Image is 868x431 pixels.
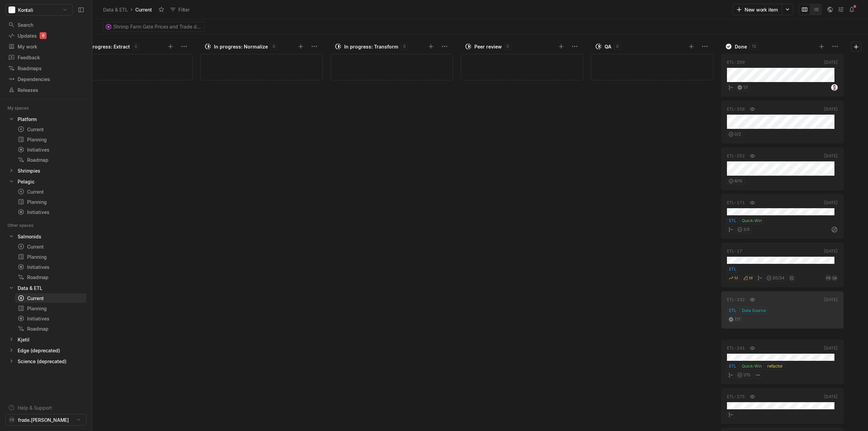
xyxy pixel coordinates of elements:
span: FR [10,416,14,423]
div: [DATE] [824,200,838,206]
div: grid [331,52,456,431]
div: Current [18,295,84,302]
span: ETL [729,308,736,314]
a: Planning [15,197,86,207]
a: Planning [15,303,86,313]
span: ETL [729,218,736,224]
div: ETL-171[DATE]ETLQuick-Win3/5 [721,192,844,241]
a: Initiatives [15,262,86,272]
span: 8 / 10 [734,178,743,184]
a: Platform [5,114,86,124]
a: ETL-275[DATE] [721,388,844,424]
span: Shrimp Farm Gate Prices and Trade data [113,22,202,32]
span: 0 / 2 [734,131,741,137]
span: GA [832,275,836,281]
div: grid [721,52,847,431]
div: Science (deprecated) [18,358,66,365]
a: Edge (deprecated) [5,346,86,355]
span: ETL [729,266,736,272]
a: Releases [5,85,86,95]
div: My work [8,43,84,50]
a: Current [15,187,86,196]
a: Science (deprecated) [5,356,86,366]
a: ETL-256[DATE]0/2 [721,101,844,143]
div: ETL-17 [727,248,742,254]
a: Roadmap [15,155,86,164]
span: Kontali [18,6,33,14]
div: ETL-275 [727,394,745,400]
div: Planning [18,305,84,312]
a: ETL-252[DATE]8/10 [721,148,844,190]
div: Current [18,243,84,250]
div: ETL-241 [727,345,745,351]
div: 0 [401,43,408,50]
a: Initiatives [15,207,86,217]
div: grid [70,52,196,431]
div: Planning [18,198,84,205]
div: Updates [8,32,84,39]
div: Initiatives [18,315,84,322]
div: Shrimpies [18,167,40,174]
a: Salmonids [5,232,86,241]
div: ETL-275[DATE] [721,386,844,426]
a: Current [15,242,86,251]
button: New work item [733,4,782,15]
div: ETL-299[DATE]1/1 [721,52,844,99]
a: Planning [15,135,86,144]
div: ETL-252 [727,153,745,159]
a: Data & ETL [5,283,86,293]
span: 3 / 5 [743,227,750,233]
div: [DATE] [824,153,838,159]
div: Releases [8,86,84,94]
div: Salmonids [18,233,41,240]
div: Help & Support [18,404,52,411]
img: profilbilde_kontali.png [831,84,838,91]
a: Search [5,20,86,30]
div: Data & ETL [18,285,42,292]
span: 7 / 7 [734,316,741,322]
div: Initiatives [18,209,84,216]
a: Initiatives [15,145,86,154]
div: Edge (deprecated) [18,347,60,354]
div: In progress: Normalize [214,43,268,50]
a: ETL-232[DATE]ETLData Source7/7 [721,291,844,329]
div: [DATE] [824,297,838,303]
span: ETL [729,363,736,369]
div: Kjetil [18,336,29,343]
a: Initiatives [15,314,86,323]
a: Current [15,293,86,303]
div: Done [735,43,747,50]
a: Feedback [5,52,86,62]
a: Planning [15,252,86,261]
a: ETL-17[DATE]ETLMM30/34FRGA [721,243,844,287]
div: Other spaces [7,222,42,229]
a: Data & ETL [102,5,129,14]
div: Initiatives [18,263,84,271]
a: Updates6 [5,31,86,41]
span: FR [826,275,830,281]
div: Platform [18,116,37,123]
div: grid [461,52,586,431]
div: 0 [271,43,277,50]
div: 0 [133,43,139,50]
span: Quick-Win [742,218,762,224]
div: Dependencies [8,76,84,83]
div: grid [591,52,716,431]
div: Roadmaps [8,65,84,72]
a: Pelagic [5,177,86,186]
div: ETL-17[DATE]ETLMM30/34FRGA [721,241,844,289]
div: Pelagic [18,178,35,185]
div: ETL-252[DATE]8/10 [721,145,844,192]
a: ETL-299[DATE]1/1 [721,54,844,97]
span: M [749,275,753,281]
a: Kjetil [5,335,86,344]
div: ETL-241[DATE]ETLQuick-Winrefactor1/15 [721,338,844,386]
div: Current [134,5,153,14]
div: [DATE] [824,345,838,351]
div: [DATE] [824,394,838,400]
div: 0 [505,43,511,50]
